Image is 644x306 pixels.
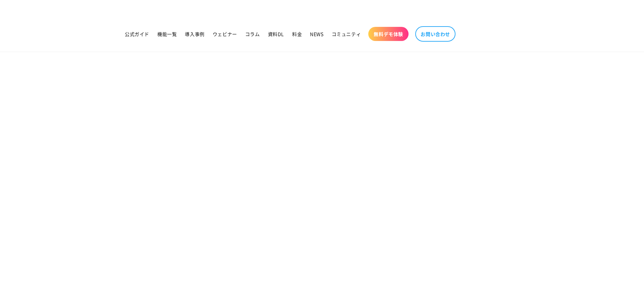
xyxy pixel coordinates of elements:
[310,31,323,37] span: NEWS
[415,26,455,42] a: お問い合わせ
[125,31,149,37] span: 公式ガイド
[292,31,302,37] span: 料金
[306,27,327,41] a: NEWS
[121,27,153,41] a: 公式ガイド
[157,31,177,37] span: 機能一覧
[421,31,450,37] span: お問い合わせ
[241,27,264,41] a: コラム
[213,31,237,37] span: ウェビナー
[153,27,181,41] a: 機能一覧
[185,31,204,37] span: 導入事例
[209,27,241,41] a: ウェビナー
[328,27,365,41] a: コミュニティ
[368,27,409,41] a: 無料デモ体験
[268,31,284,37] span: 資料DL
[288,27,306,41] a: 料金
[181,27,208,41] a: 導入事例
[245,31,260,37] span: コラム
[264,27,288,41] a: 資料DL
[332,31,361,37] span: コミュニティ
[374,31,403,37] span: 無料デモ体験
